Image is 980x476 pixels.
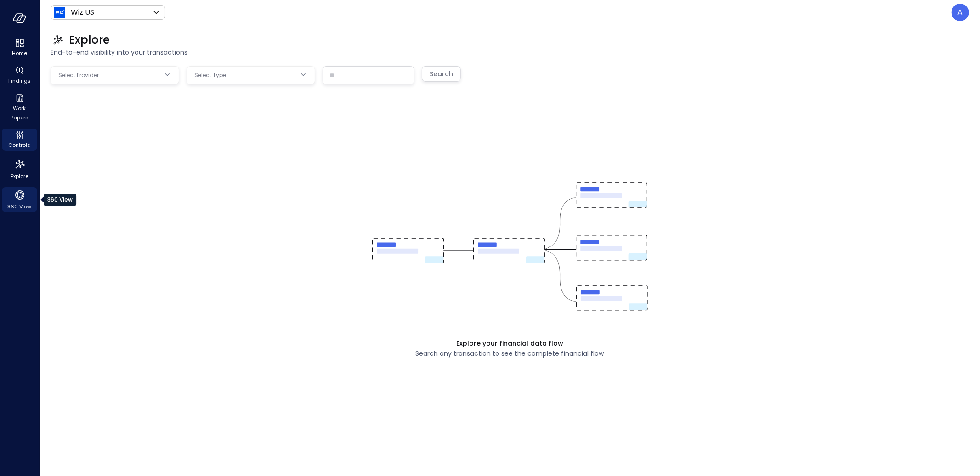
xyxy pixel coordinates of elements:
[9,140,31,150] span: Controls
[2,129,37,151] div: Controls
[6,104,34,122] span: Work Papers
[2,156,37,182] div: Explore
[416,348,604,358] span: Search any transaction to see the complete financial flow
[194,71,226,80] span: Select Type
[2,64,37,86] div: Findings
[11,172,28,181] span: Explore
[2,92,37,123] div: Work Papers
[69,33,110,47] span: Explore
[54,7,65,18] img: Icon
[8,202,32,211] span: 360 View
[51,47,969,57] span: End-to-end visibility into your transactions
[12,49,27,58] span: Home
[71,7,94,18] p: Wiz US
[58,71,99,80] span: Select Provider
[958,7,963,18] p: A
[2,37,37,59] div: Home
[456,338,563,348] span: Explore your financial data flow
[2,187,37,212] div: 360 View
[44,194,76,206] div: 360 View
[8,76,31,85] span: Findings
[952,4,969,21] div: Assaf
